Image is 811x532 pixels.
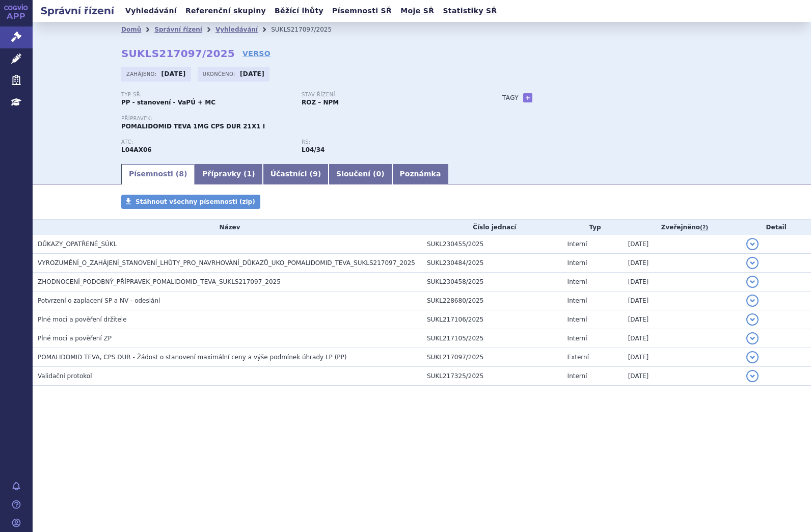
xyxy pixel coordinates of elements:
span: Interní [567,335,587,342]
button: detail [746,257,759,269]
abbr: (?) [700,224,708,231]
td: [DATE] [623,329,742,348]
button: detail [746,351,759,363]
span: 1 [247,170,252,178]
td: [DATE] [623,273,742,291]
a: Referenční skupiny [182,4,269,18]
button: detail [746,276,759,288]
a: Běžící lhůty [272,4,327,18]
button: detail [746,295,759,307]
span: 8 [179,170,184,178]
li: SUKLS217097/2025 [271,22,345,37]
td: SUKL217105/2025 [422,329,562,348]
strong: [DATE] [161,70,186,77]
span: VYROZUMĚNÍ_O_ZAHÁJENÍ_STANOVENÍ_LHŮTY_PRO_NAVRHOVÁNÍ_DŮKAZŮ_UKO_POMALIDOMID_TEVA_SUKLS217097_2025 [38,259,415,267]
h2: Správní řízení [33,4,122,18]
td: SUKL217097/2025 [422,348,562,367]
th: Typ [562,220,623,235]
span: DŮKAZY_OPATŘENÉ_SÚKL [38,241,117,248]
span: Interní [567,241,587,248]
a: + [523,93,532,102]
p: Přípravek: [121,116,482,122]
p: ATC: [121,139,291,145]
strong: PP - stanovení - VaPÚ + MC [121,99,215,106]
span: Plné moci a pověření držitele [38,316,127,323]
td: SUKL217325/2025 [422,367,562,386]
span: Zahájeno: [126,70,158,78]
td: [DATE] [623,235,742,254]
span: Interní [567,297,587,304]
a: VERSO [242,48,271,59]
button: detail [746,313,759,326]
strong: SUKLS217097/2025 [121,47,235,60]
span: Validační protokol [38,373,92,380]
td: [DATE] [623,367,742,386]
span: Ukončeno: [203,70,237,78]
td: [DATE] [623,254,742,273]
a: Domů [121,26,141,33]
td: SUKL230455/2025 [422,235,562,254]
a: Přípravky (1) [195,164,262,184]
button: detail [746,238,759,250]
button: detail [746,370,759,382]
h3: Tagy [502,92,519,104]
span: Stáhnout všechny písemnosti (zip) [136,198,255,205]
td: SUKL217106/2025 [422,310,562,329]
span: 0 [376,170,381,178]
td: [DATE] [623,310,742,329]
span: ZHODNOCENÍ_PODOBNÝ_PŘÍPRAVEK_POMALIDOMID_TEVA_SUKLS217097_2025 [38,278,281,285]
a: Stáhnout všechny písemnosti (zip) [121,195,260,209]
td: SUKL230484/2025 [422,254,562,273]
th: Číslo jednací [422,220,562,235]
td: [DATE] [623,348,742,367]
span: Externí [567,354,589,361]
span: Interní [567,316,587,323]
td: [DATE] [623,291,742,310]
a: Poznámka [392,164,449,184]
span: Interní [567,278,587,285]
td: SUKL228680/2025 [422,291,562,310]
th: Název [33,220,422,235]
a: Vyhledávání [215,26,258,33]
th: Zveřejněno [623,220,742,235]
th: Detail [741,220,811,235]
span: Interní [567,259,587,267]
td: SUKL230458/2025 [422,273,562,291]
button: detail [746,332,759,344]
p: Typ SŘ: [121,92,291,98]
strong: ROZ – NPM [302,99,339,106]
span: 9 [313,170,318,178]
a: Účastníci (9) [263,164,329,184]
span: Interní [567,373,587,380]
a: Statistiky SŘ [440,4,500,18]
span: Potvrzení o zaplacení SP a NV - odeslání [38,297,160,304]
a: Správní řízení [154,26,202,33]
p: Stav řízení: [302,92,472,98]
a: Vyhledávání [122,4,180,18]
strong: [DATE] [240,70,264,77]
a: Sloučení (0) [329,164,392,184]
a: Písemnosti (8) [121,164,195,184]
p: RS: [302,139,472,145]
span: POMALIDOMID TEVA 1MG CPS DUR 21X1 I [121,123,265,130]
a: Moje SŘ [397,4,437,18]
a: Písemnosti SŘ [329,4,395,18]
span: POMALIDOMID TEVA, CPS DUR - Žádost o stanovení maximální ceny a výše podmínek úhrady LP (PP) [38,354,347,361]
span: Plné moci a pověření ZP [38,335,112,342]
strong: pomalidomid [302,146,325,153]
strong: POMALIDOMID [121,146,152,153]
